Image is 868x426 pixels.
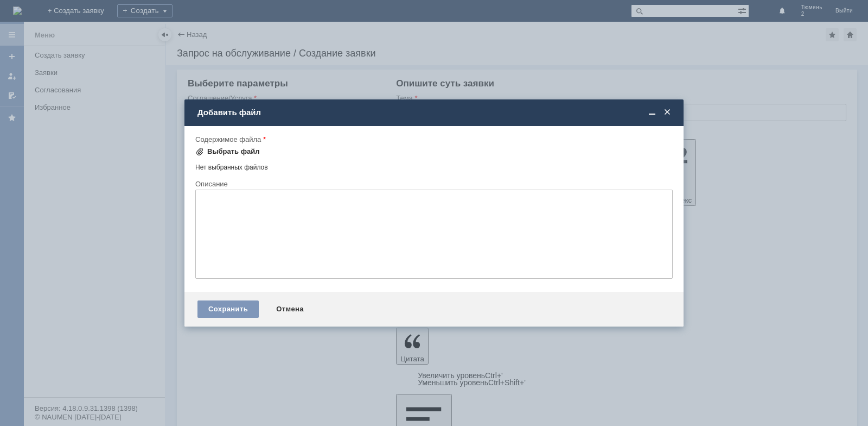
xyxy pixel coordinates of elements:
div: [PERSON_NAME] удалить отложенные чеки во вложении [4,4,158,22]
div: Добавить файл [197,108,673,117]
span: Закрыть [662,108,673,117]
div: Описание [195,180,671,187]
div: Содержимое файла [195,136,671,143]
span: Свернуть (Ctrl + M) [647,108,658,117]
div: Выбрать файл [207,147,260,156]
div: Нет выбранных файлов [195,159,673,172]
